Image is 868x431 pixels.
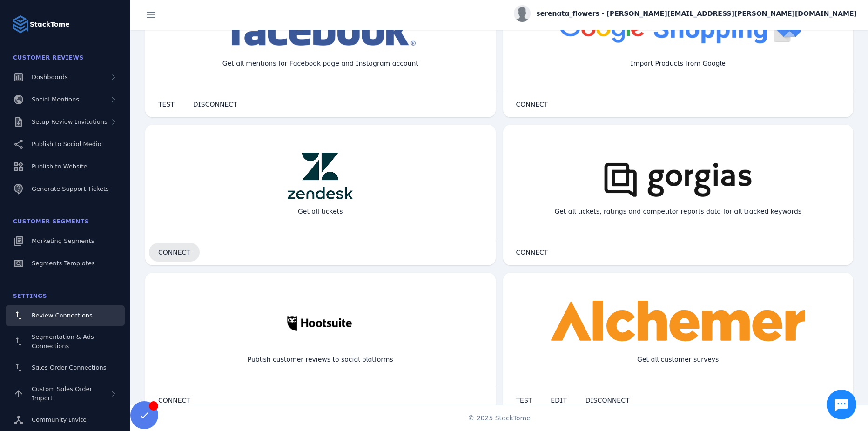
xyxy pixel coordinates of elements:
[32,385,92,402] span: Custom Sales Order Import
[536,9,857,19] span: serenata_flowers - [PERSON_NAME][EMAIL_ADDRESS][PERSON_NAME][DOMAIN_NAME]
[158,101,175,108] span: TEST
[32,141,101,148] span: Publish to Social Media
[11,15,30,34] img: Logo image
[32,416,87,423] span: Community Invite
[576,391,639,410] button: DISCONNECT
[290,199,350,224] div: Get all tickets
[6,231,125,251] a: Marketing Segments
[149,391,200,410] button: CONNECT
[13,218,89,225] span: Customer Segments
[6,156,125,177] a: Publish to Website
[30,20,70,29] strong: StackTome
[32,118,108,125] span: Setup Review Invitations
[279,301,362,347] img: hootsuite.jpg
[507,391,542,410] button: TEST
[6,134,125,155] a: Publish to Social Media
[585,397,630,404] span: DISCONNECT
[32,74,68,81] span: Dashboards
[215,51,426,76] div: Get all mentions for Facebook page and Instagram account
[6,179,125,199] a: Generate Support Tickets
[516,101,548,108] span: CONNECT
[551,397,566,404] span: EDIT
[32,260,95,267] span: Segments Templates
[6,357,125,378] a: Sales Order Connections
[149,95,184,114] button: TEST
[32,163,87,170] span: Publish to Website
[288,153,353,199] img: zendesk.png
[32,312,93,319] span: Review Connections
[149,243,200,262] button: CONNECT
[13,293,47,299] span: Settings
[630,347,726,372] div: Get all customer surveys
[13,54,84,61] span: Customer Reviews
[516,249,548,256] span: CONNECT
[6,305,125,326] a: Review Connections
[507,95,558,114] button: CONNECT
[507,243,558,262] button: CONNECT
[6,410,125,430] a: Community Invite
[184,95,247,114] button: DISCONNECT
[516,397,532,404] span: TEST
[158,397,190,404] span: CONNECT
[158,249,190,256] span: CONNECT
[32,96,79,103] span: Social Mentions
[551,301,805,347] img: alchemer.svg
[32,185,109,192] span: Generate Support Tickets
[6,253,125,274] a: Segments Templates
[6,328,125,356] a: Segmentation & Ads Connections
[623,51,733,76] div: Import Products from Google
[32,333,94,350] span: Segmentation & Ads Connections
[32,237,94,244] span: Marketing Segments
[468,413,531,423] span: © 2025 StackTome
[193,101,237,108] span: DISCONNECT
[547,199,809,224] div: Get all tickets, ratings and competitor reports data for all tracked keywords
[514,5,857,22] button: serenata_flowers - [PERSON_NAME][EMAIL_ADDRESS][PERSON_NAME][DOMAIN_NAME]
[514,5,531,22] img: profile.jpg
[590,153,767,199] img: gorgias.png
[240,347,401,372] div: Publish customer reviews to social platforms
[32,364,106,371] span: Sales Order Connections
[541,391,576,410] button: EDIT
